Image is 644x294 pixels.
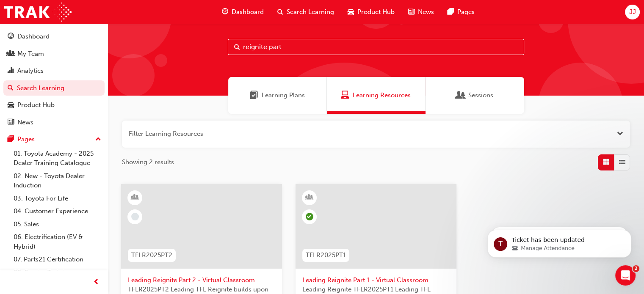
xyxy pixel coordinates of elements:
[615,265,636,286] iframe: Intercom live chat
[619,157,625,167] span: List
[8,85,14,92] span: search-icon
[617,129,623,139] button: Open the filter
[307,192,312,203] span: learningResourceType_INSTRUCTOR_LED-icon
[8,33,14,41] span: guage-icon
[603,157,609,167] span: Grid
[222,7,228,17] span: guage-icon
[4,3,72,22] img: Trak
[17,32,50,41] div: Dashboard
[341,3,401,21] a: car-iconProduct Hub
[17,66,44,76] div: Analytics
[17,118,33,127] div: News
[262,91,305,100] span: Learning Plans
[353,91,411,100] span: Learning Resources
[132,192,138,203] span: learningResourceType_INSTRUCTOR_LED-icon
[3,27,105,132] button: DashboardMy TeamAnalyticsSearch LearningProduct HubNews
[357,7,395,17] span: Product Hub
[10,253,105,266] a: 07. Parts21 Certification
[8,67,14,75] span: chart-icon
[348,7,354,17] span: car-icon
[457,7,475,17] span: Pages
[456,91,465,100] span: Sessions
[448,7,454,17] span: pages-icon
[17,135,35,144] div: Pages
[250,91,258,100] span: Learning Plans
[3,132,105,147] button: Pages
[8,50,14,58] span: people-icon
[17,49,44,59] div: My Team
[327,77,426,114] a: Learning ResourcesLearning Resources
[3,63,105,79] a: Analytics
[418,7,434,17] span: News
[3,115,105,130] a: News
[8,102,14,109] span: car-icon
[232,7,264,17] span: Dashboard
[441,3,481,21] a: pages-iconPages
[10,231,105,253] a: 06. Electrification (EV & Hybrid)
[306,213,313,220] span: learningRecordVerb_ATTEND-icon
[10,170,105,192] a: 02. New - Toyota Dealer Induction
[131,250,172,260] span: TFLR2025PT2
[625,5,640,19] button: JJ
[633,265,639,272] span: 2
[3,46,105,62] a: My Team
[10,192,105,205] a: 03. Toyota For Life
[10,218,105,231] a: 05. Sales
[277,7,283,17] span: search-icon
[234,42,240,52] span: Search
[228,39,524,55] input: Search...
[401,3,441,21] a: news-iconNews
[271,3,341,21] a: search-iconSearch Learning
[10,205,105,218] a: 04. Customer Experience
[475,212,644,271] iframe: Intercom notifications message
[408,7,415,17] span: news-icon
[3,29,105,44] a: Dashboard
[341,91,349,100] span: Learning Resources
[131,213,139,220] span: learningRecordVerb_NONE-icon
[287,7,334,17] span: Search Learning
[215,3,271,21] a: guage-iconDashboard
[228,77,327,114] a: Learning PlansLearning Plans
[10,266,105,279] a: 08. Service Training
[426,77,524,114] a: SessionsSessions
[8,136,14,143] span: pages-icon
[95,134,101,145] span: up-icon
[468,91,493,100] span: Sessions
[122,157,174,167] span: Showing 2 results
[93,277,100,288] span: prev-icon
[629,7,636,17] span: JJ
[3,80,105,96] a: Search Learning
[17,100,55,110] div: Product Hub
[10,147,105,170] a: 01. Toyota Academy - 2025 Dealer Training Catalogue
[128,275,275,285] span: Leading Reignite Part 2 - Virtual Classroom
[8,119,14,126] span: news-icon
[306,250,346,260] span: TFLR2025PT1
[302,275,450,285] span: Leading Reignite Part 1 - Virtual Classroom
[3,97,105,113] a: Product Hub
